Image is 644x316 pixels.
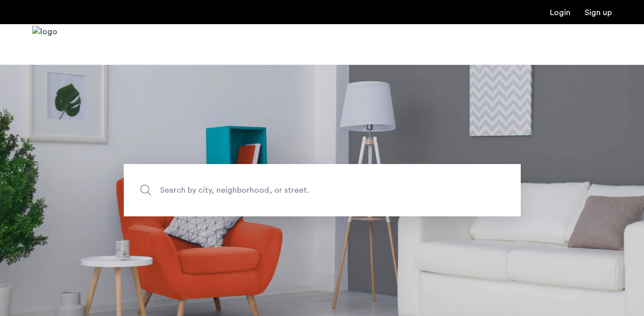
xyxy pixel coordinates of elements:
span: Search by city, neighborhood, or street. [160,184,438,197]
a: Registration [585,9,612,17]
input: Apartment Search [124,164,521,216]
a: Login [550,9,571,17]
a: Cazamio Logo [32,26,57,63]
img: logo [32,26,57,63]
